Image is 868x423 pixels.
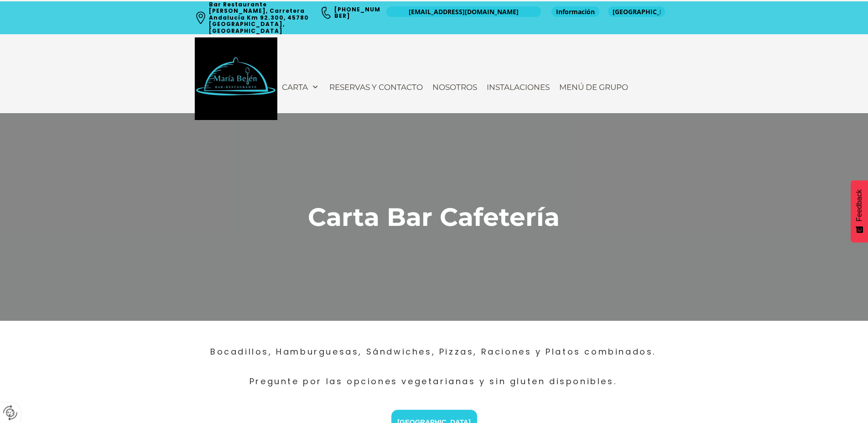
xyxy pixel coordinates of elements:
[482,78,554,96] a: Instalaciones
[386,6,541,17] a: [EMAIL_ADDRESS][DOMAIN_NAME]
[334,5,380,20] a: [PHONE_NUMBER]
[855,189,863,221] span: Feedback
[555,78,633,96] a: Menú de Grupo
[432,83,477,92] span: Nosotros
[428,78,482,96] a: Nosotros
[329,83,423,92] span: Reservas y contacto
[851,180,868,242] button: Feedback - Mostrar encuesta
[559,83,628,92] span: Menú de Grupo
[210,346,656,357] span: Bocadillos, Hamburguesas, Sándwiches, Pizzas, Raciones y Platos combinados.
[282,83,308,92] span: Carta
[551,6,599,17] a: Información
[325,78,427,96] a: Reservas y contacto
[209,0,311,35] a: Bar Restaurante [PERSON_NAME], Carretera Andalucía Km 92.300, 45780 [GEOGRAPHIC_DATA], [GEOGRAPHI...
[277,78,324,96] a: Carta
[409,7,519,16] span: [EMAIL_ADDRESS][DOMAIN_NAME]
[249,376,617,387] span: Pregunte por las opciones vegetarianas y sin gluten disponibles.
[308,202,560,232] span: Carta Bar Cafetería
[556,7,595,16] span: Información
[487,83,550,92] span: Instalaciones
[613,7,660,16] span: [GEOGRAPHIC_DATA]
[195,37,277,120] img: Bar Restaurante María Belén
[608,6,665,17] a: [GEOGRAPHIC_DATA]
